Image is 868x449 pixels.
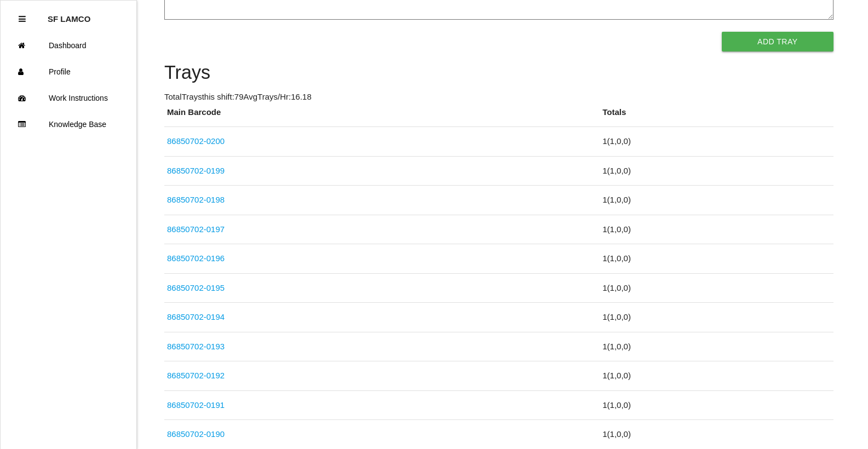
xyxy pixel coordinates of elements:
[600,106,833,127] th: Totals
[167,254,225,263] a: 86850702-0196
[167,136,225,146] a: 86850702-0200
[167,400,225,410] a: 86850702-0191
[1,32,136,59] a: Dashboard
[164,106,600,127] th: Main Barcode
[167,195,225,204] a: 86850702-0198
[600,390,833,420] td: 1 ( 1 , 0 , 0 )
[600,215,833,244] td: 1 ( 1 , 0 , 0 )
[600,156,833,186] td: 1 ( 1 , 0 , 0 )
[167,429,225,439] a: 86850702-0190
[48,6,90,24] p: SF LAMCO
[1,111,136,137] a: Knowledge Base
[600,303,833,332] td: 1 ( 1 , 0 , 0 )
[164,91,833,103] p: Total Trays this shift: 79 Avg Trays /Hr: 16.18
[600,332,833,361] td: 1 ( 1 , 0 , 0 )
[167,342,225,351] a: 86850702-0193
[167,283,225,292] a: 86850702-0195
[19,6,26,32] div: Close
[167,225,225,234] a: 86850702-0197
[600,127,833,157] td: 1 ( 1 , 0 , 0 )
[600,244,833,274] td: 1 ( 1 , 0 , 0 )
[167,371,225,380] a: 86850702-0192
[722,32,833,51] button: Add Tray
[1,59,136,85] a: Profile
[600,186,833,215] td: 1 ( 1 , 0 , 0 )
[167,166,225,175] a: 86850702-0199
[1,85,136,111] a: Work Instructions
[600,361,833,391] td: 1 ( 1 , 0 , 0 )
[164,62,833,83] h4: Trays
[167,312,225,321] a: 86850702-0194
[600,273,833,303] td: 1 ( 1 , 0 , 0 )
